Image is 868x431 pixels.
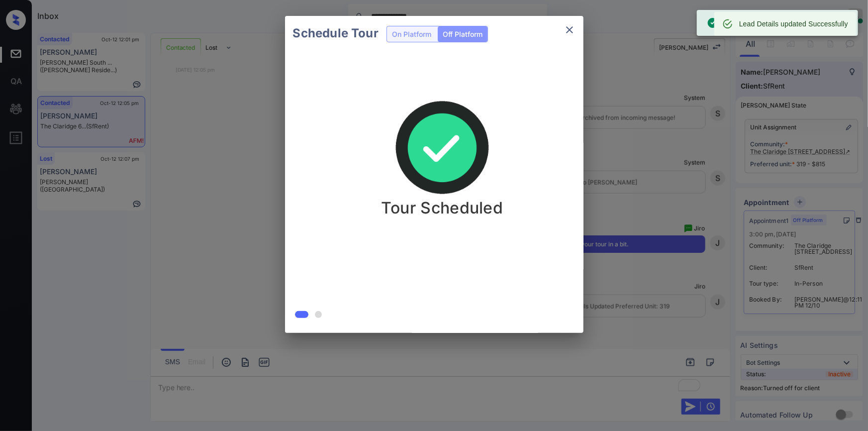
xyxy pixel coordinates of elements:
p: Tour Scheduled [381,198,503,217]
div: Lead Details updated Successfully [739,15,848,33]
div: Off-Platform Tour scheduled successfully [707,13,841,33]
button: close [560,20,579,40]
img: success.888e7dccd4847a8d9502.gif [392,99,492,198]
h2: Schedule Tour [285,16,386,51]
